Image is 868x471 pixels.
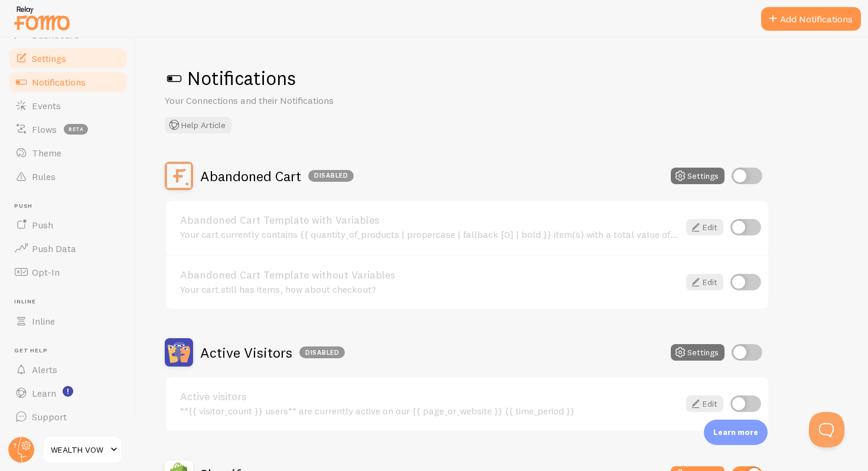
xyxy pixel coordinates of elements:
a: Opt-In [7,260,129,284]
span: Get Help [14,347,129,355]
a: Push [7,213,129,237]
a: Active visitors [180,391,679,402]
a: Abandoned Cart Template without Variables [180,270,679,280]
span: Learn [32,387,56,399]
div: Disabled [299,346,345,358]
a: Edit [686,219,723,235]
a: Events [7,94,129,117]
a: Abandoned Cart Template with Variables [180,215,679,225]
iframe: Help Scout Beacon - Open [809,412,844,447]
a: Edit [686,395,723,412]
a: WEALTH VOW [43,436,122,464]
div: Your cart still has items, how about checkout? [180,284,679,295]
span: Theme [32,147,61,159]
button: Settings [671,344,725,361]
a: Inline [7,309,129,333]
a: Rules [7,165,129,188]
img: Active Visitors [165,338,193,367]
div: **{{ visitor_count }} users** are currently active on our {{ page_or_website }} {{ time_period }} [180,405,679,416]
span: Notifications [32,76,86,88]
span: Push Data [32,243,76,254]
a: Learn [7,381,129,405]
p: Learn more [713,427,758,438]
span: WEALTH VOW [51,443,107,457]
div: Disabled [308,170,354,182]
a: Edit [686,274,723,290]
span: Inline [32,315,55,327]
h2: Abandoned Cart [200,167,354,185]
svg: <p>Watch New Feature Tutorials!</p> [63,386,73,397]
span: Alerts [32,364,57,375]
a: Settings [7,47,129,70]
button: Help Article [165,117,231,133]
span: beta [64,124,88,135]
a: Flows beta [7,117,129,141]
span: Push [14,202,129,210]
span: Push [32,219,53,231]
p: Your Connections and their Notifications [165,94,448,107]
a: Theme [7,141,129,165]
div: Learn more [704,420,768,445]
span: Settings [32,53,66,64]
button: Settings [671,168,725,184]
a: Support [7,405,129,429]
span: Rules [32,171,56,182]
div: Your cart currently contains {{ quantity_of_products | propercase | fallback [0] | bold }} item(s... [180,229,679,240]
span: Support [32,411,67,423]
span: Flows [32,123,57,135]
a: Notifications [7,70,129,94]
span: Events [32,100,61,112]
span: Inline [14,298,129,306]
img: Abandoned Cart [165,162,193,190]
img: fomo-relay-logo-orange.svg [12,3,71,33]
h2: Active Visitors [200,344,345,362]
a: Alerts [7,358,129,381]
h1: Notifications [165,66,840,90]
span: Opt-In [32,266,60,278]
a: Push Data [7,237,129,260]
